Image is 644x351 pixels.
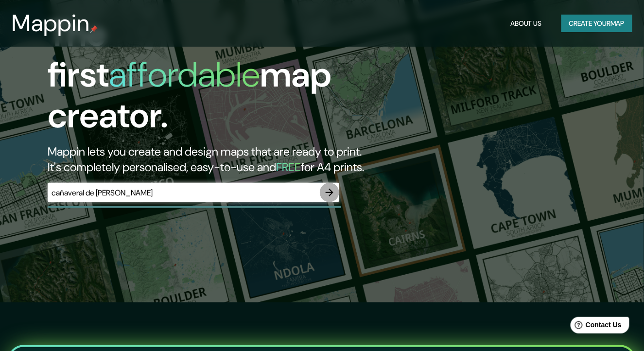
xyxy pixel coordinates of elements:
input: Choose your favourite place [48,187,320,198]
h5: FREE [276,159,301,175]
h2: Mappin lets you create and design maps that are ready to print. It's completely personalised, eas... [48,144,370,175]
button: About Us [506,15,546,33]
h3: Mappin [12,10,90,37]
h1: The first map creator. [48,14,370,144]
img: mappin-pin [90,25,98,33]
iframe: Help widget launcher [557,313,633,340]
h1: affordable [109,52,260,97]
button: Create yourmap [561,15,632,33]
